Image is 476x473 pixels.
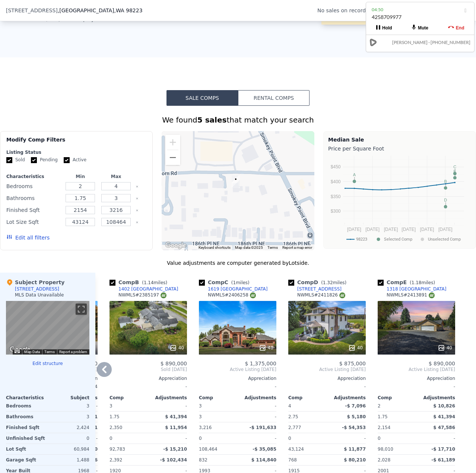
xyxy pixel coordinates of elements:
[199,436,202,441] span: 0
[339,361,366,366] span: $ 875,000
[288,425,301,430] span: 2,777
[199,412,236,422] div: 3
[114,7,142,13] span: , WA 98223
[199,375,276,381] div: Appreciation
[267,245,278,250] a: Terms (opens in new tab)
[6,455,46,465] div: Garage Sqft
[238,395,276,401] div: Adjustments
[297,292,345,298] div: NWMLS # 2411826
[288,286,342,292] a: [STREET_ADDRESS]
[118,286,178,292] div: 1402 [GEOGRAPHIC_DATA]
[6,301,89,355] div: Street View
[378,279,438,286] div: Comp E
[199,245,231,250] button: Keyboard shortcuts
[317,7,372,14] div: No sales on record
[384,237,412,242] text: Selected Comp
[8,345,32,355] img: Google
[136,209,139,212] button: Clear
[110,286,178,292] a: 1402 [GEOGRAPHIC_DATA]
[161,292,166,298] img: NWMLS Logo
[6,174,61,180] div: Characteristics
[6,193,61,203] div: Bathrooms
[288,447,304,452] span: 43,124
[378,366,455,372] span: Active Listing [DATE]
[323,280,333,285] span: 1.32
[110,366,187,372] span: Sold [DATE]
[6,412,46,422] div: Bathrooms
[6,7,58,14] span: [STREET_ADDRESS]
[250,292,256,298] img: NWMLS Logo
[199,403,202,409] span: 3
[199,447,218,452] span: 108,464
[378,425,390,430] span: 2,154
[110,375,187,381] div: Appreciation
[239,401,276,411] div: -
[118,292,166,298] div: NWMLS # 2385197
[253,447,276,452] span: -$ 35,085
[44,350,55,354] a: Terms (opens in new tab)
[429,361,455,366] span: $ 890,000
[164,241,188,250] a: Open this area in Google Maps (opens a new window)
[58,7,143,14] span: , [GEOGRAPHIC_DATA]
[288,381,366,392] div: -
[208,286,268,292] div: 1619 [GEOGRAPHIC_DATA]
[6,157,12,163] input: Sold
[150,401,187,411] div: -
[163,447,187,452] span: -$ 15,210
[387,286,447,292] div: 1318 [GEOGRAPHIC_DATA]
[136,221,139,224] button: Clear
[49,433,89,444] div: 0
[24,349,40,355] button: Map Data
[6,149,146,155] div: Listing Status
[6,433,46,444] div: Unfinished Sqft
[235,245,263,250] span: Map data ©2025
[233,280,236,285] span: 1
[6,422,46,433] div: Finished Sqft
[49,401,89,411] div: 3
[429,292,435,298] img: NWMLS Logo
[15,292,64,298] div: MLS Data Unavailable
[344,447,366,452] span: $ 11,877
[444,198,447,202] text: D
[378,381,455,392] div: -
[76,304,87,315] button: Toggle fullscreen view
[110,395,148,401] div: Comp
[331,194,341,199] text: $350
[199,286,268,292] a: 1619 [GEOGRAPHIC_DATA]
[407,280,438,285] span: ( miles)
[331,164,341,169] text: $450
[144,280,154,285] span: 1.14
[433,425,455,430] span: $ 47,586
[165,135,180,150] button: Zoom in
[347,227,361,232] text: [DATE]
[327,395,366,401] div: Adjustments
[6,395,48,401] div: Characteristics
[197,115,227,124] strong: 5 sales
[165,150,180,165] button: Zoom out
[199,395,238,401] div: Comp
[199,366,276,372] span: Active Listing [DATE]
[6,401,46,411] div: Bedrooms
[387,292,435,298] div: NWMLS # 2413891
[250,425,276,430] span: -$ 191,633
[454,169,456,174] text: E
[49,444,89,454] div: 60,984
[384,227,398,232] text: [DATE]
[199,279,253,286] div: Comp C
[318,280,349,285] span: ( miles)
[165,425,187,430] span: $ 11,954
[344,457,366,463] span: $ 80,210
[412,280,422,285] span: 1.18
[199,425,212,430] span: 3,216
[418,433,455,444] div: -
[365,227,380,232] text: [DATE]
[6,234,50,241] button: Edit all filters
[328,143,471,154] div: Price per Square Foot
[378,412,415,422] div: 1.75
[169,344,184,352] div: 40
[378,375,455,381] div: Appreciation
[49,455,89,465] div: 1,488
[238,90,310,106] button: Rental Comps
[288,457,297,463] span: 768
[208,292,256,298] div: NWMLS # 2406258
